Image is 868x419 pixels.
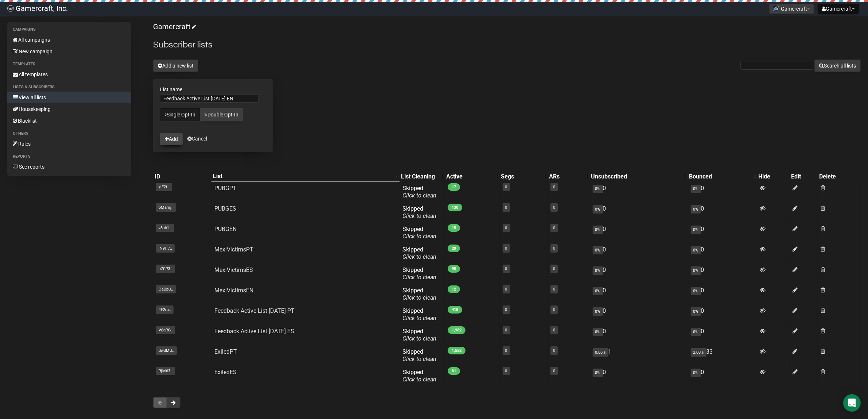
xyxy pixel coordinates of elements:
img: 495c379b842add29c2f3abb19115e0e4 [7,5,14,12]
a: Single Opt-In [160,108,200,122]
button: Gamercraft [818,4,859,14]
button: Gamercraft [769,4,814,14]
div: Open Intercom Messenger [843,394,861,412]
img: 1.png [773,5,779,11]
